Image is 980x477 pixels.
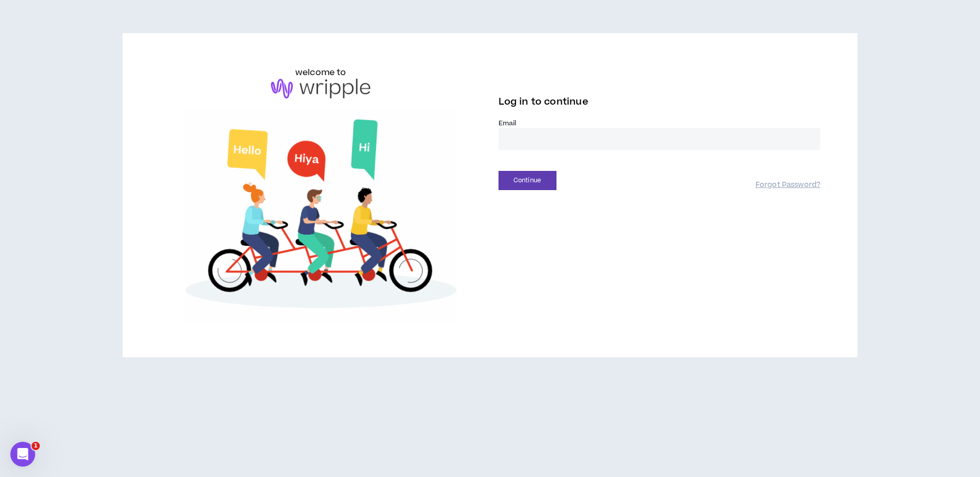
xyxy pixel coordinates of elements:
[160,109,482,325] img: Welcome to Wripple
[32,442,40,450] span: 1
[10,442,35,467] iframe: Intercom live chat
[499,95,589,108] span: Log in to continue
[295,66,346,79] h6: welcome to
[499,171,556,190] button: Continue
[499,119,821,128] label: Email
[756,180,820,190] a: Forgot Password?
[271,79,370,98] img: logo-brand.png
